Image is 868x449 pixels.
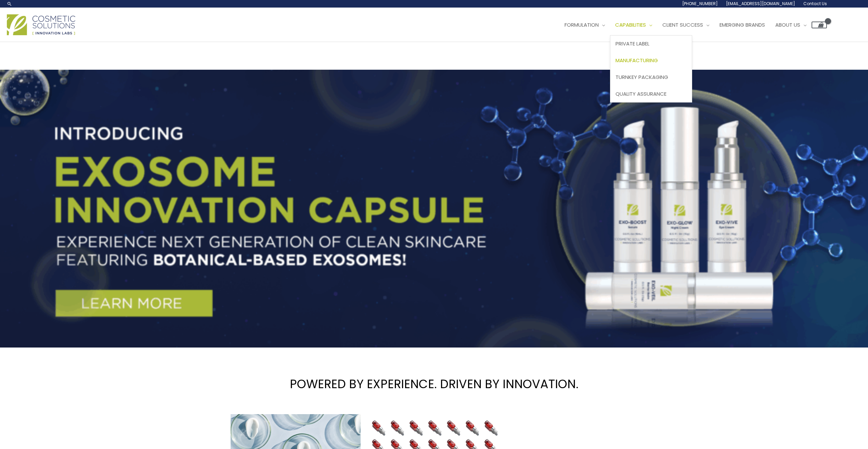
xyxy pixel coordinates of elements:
a: View Shopping Cart, empty [812,22,827,28]
span: Turnkey Packaging [616,73,668,81]
a: Search icon link [7,1,12,6]
a: Emerging Brands [714,15,770,35]
a: Private Label [610,36,692,52]
span: [PHONE_NUMBER] [682,1,718,6]
span: [EMAIL_ADDRESS][DOMAIN_NAME] [726,1,795,6]
a: About Us [770,15,812,35]
span: Manufacturing [616,57,658,64]
a: Client Success [657,15,714,35]
span: Capabilities [615,21,646,28]
a: Capabilities [610,15,657,35]
span: About Us [775,21,800,28]
span: Formulation [565,21,599,28]
span: Private Label [616,40,649,47]
span: Client Success [662,21,703,28]
a: Quality Assurance [610,85,692,102]
a: Manufacturing [610,52,692,69]
span: Emerging Brands [720,21,765,28]
a: Turnkey Packaging [610,69,692,85]
img: Cosmetic Solutions Logo [7,14,75,35]
span: Quality Assurance [616,90,666,97]
a: Formulation [559,15,610,35]
span: Contact Us [803,1,827,6]
nav: Site Navigation [554,15,827,35]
